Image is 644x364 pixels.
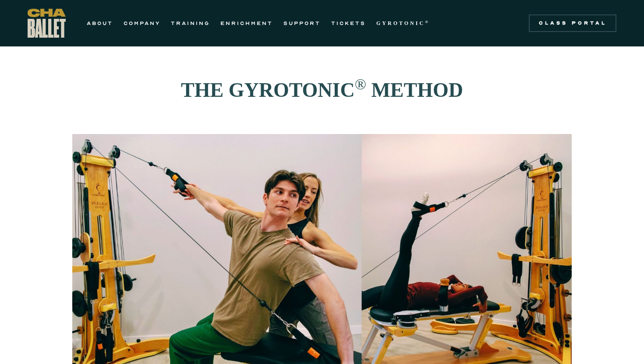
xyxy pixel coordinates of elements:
a: GYROTONIC® [376,18,430,28]
a: TICKETS [331,18,366,28]
div: Class Portal [534,20,611,27]
sup: ® [425,20,430,24]
a: TRAINING [171,18,210,28]
a: ABOUT [87,18,113,28]
strong: METHOD [371,79,463,101]
strong: THE GYROTONIC [181,79,355,101]
sup: ® [355,76,366,92]
strong: GYROTONIC [376,20,425,26]
a: Class Portal [529,14,616,32]
a: SUPPORT [283,18,321,28]
a: ENRICHMENT [220,18,273,28]
a: COMPANY [124,18,160,28]
a: home [28,9,66,38]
